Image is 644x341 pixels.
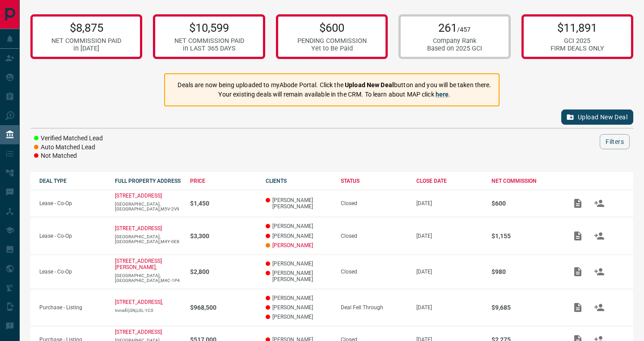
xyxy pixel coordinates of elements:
span: Add / View Documents [567,268,589,274]
div: Company Rank [427,37,482,45]
p: [PERSON_NAME] [PERSON_NAME] [266,197,332,210]
p: Lease - Co-Op [39,269,106,275]
div: DEAL TYPE [39,178,106,184]
span: Match Clients [589,200,610,206]
span: Add / View Documents [567,232,589,239]
p: $8,875 [51,21,121,34]
a: [STREET_ADDRESS], [115,299,163,305]
span: Match Clients [589,304,610,310]
div: PRICE [190,178,257,184]
p: [GEOGRAPHIC_DATA],[GEOGRAPHIC_DATA],M4Y-0E8 [115,234,182,244]
span: Match Clients [589,232,610,239]
button: Upload New Deal [561,109,633,125]
p: $1,155 [491,232,558,240]
p: $968,500 [190,304,257,311]
li: Not Matched [34,152,103,160]
p: [GEOGRAPHIC_DATA],[GEOGRAPHIC_DATA],M5V-2V9 [115,202,182,211]
li: Verified Matched Lead [34,134,103,143]
p: $2,800 [190,268,257,275]
p: $9,685 [491,304,558,311]
div: NET COMMISSION PAID [174,37,244,45]
div: PENDING COMMISSION [297,37,367,45]
div: Closed [341,233,407,239]
p: [DATE] [416,233,483,239]
p: $10,599 [174,21,244,34]
p: [DATE] [416,269,483,275]
p: $980 [491,268,558,275]
p: [PERSON_NAME] [266,304,332,311]
p: [PERSON_NAME] [266,314,332,320]
div: in LAST 365 DAYS [174,45,244,52]
button: Filters [600,134,630,149]
a: [STREET_ADDRESS] [115,329,162,335]
div: NET COMMISSION [491,178,558,184]
a: here [436,91,449,98]
p: [PERSON_NAME] [266,261,332,267]
div: Closed [341,269,407,275]
p: $11,891 [551,21,604,34]
div: CLIENTS [266,178,332,184]
div: FULL PROPERTY ADDRESS [115,178,182,184]
div: Yet to Be Paid [297,45,367,52]
p: Purchase - Listing [39,304,106,311]
div: Closed [341,200,407,206]
li: Auto Matched Lead [34,143,103,152]
a: [PERSON_NAME] [272,242,313,248]
p: 261 [427,21,482,34]
p: Lease - Co-Op [39,200,106,206]
p: [GEOGRAPHIC_DATA],[GEOGRAPHIC_DATA],M4C-1P4 [115,273,182,283]
p: $600 [491,200,558,207]
p: $1,450 [190,200,257,207]
a: [STREET_ADDRESS] [115,225,162,232]
p: $3,300 [190,232,257,240]
span: Add / View Documents [567,304,589,310]
p: [PERSON_NAME] [266,295,332,301]
div: Based on 2025 GCI [427,45,482,52]
p: $600 [297,21,367,34]
p: Innisfil,ON,L0L-1C0 [115,308,182,313]
p: Your existing deals will remain available in the CRM. To learn about MAP click . [178,90,491,99]
div: CLOSE DATE [416,178,483,184]
p: [PERSON_NAME] [266,233,332,239]
p: [PERSON_NAME] [266,223,332,229]
div: in [DATE] [51,45,121,52]
div: Deal Fell Through [341,304,407,311]
span: /457 [457,26,470,34]
p: Lease - Co-Op [39,233,106,239]
div: STATUS [341,178,407,184]
p: [PERSON_NAME] [PERSON_NAME] [266,270,332,282]
p: Deals are now being uploaded to myAbode Portal. Click the button and you will be taken there. [178,80,491,90]
div: GCI 2025 [551,37,604,45]
p: [DATE] [416,304,483,311]
span: Match Clients [589,268,610,274]
p: [DATE] [416,200,483,206]
strong: Upload New Deal [345,81,394,88]
div: NET COMMISSION PAID [51,37,121,45]
a: [STREET_ADDRESS] [115,193,162,199]
div: FIRM DEALS ONLY [551,45,604,52]
span: Add / View Documents [567,200,589,206]
a: [STREET_ADDRESS][PERSON_NAME], [115,258,162,270]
